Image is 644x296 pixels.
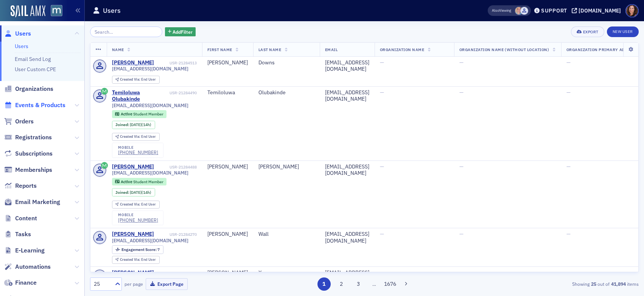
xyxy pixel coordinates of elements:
span: Profile [625,4,639,17]
div: Engagement Score: 7 [112,245,163,254]
a: Events & Products [4,101,65,109]
div: 7 [121,248,160,252]
div: USR-21284490 [170,90,197,95]
h1: Users [103,6,121,15]
span: [DATE] [130,190,142,195]
a: Email Send Log [15,56,51,62]
a: Active Student Member [115,112,163,117]
div: Active: Active: Student Member [112,178,167,185]
span: Engagement Score : [121,247,157,252]
div: USR-21284513 [155,61,197,65]
a: Tasks [4,230,31,238]
span: Organization Name (Without Location) [459,47,549,52]
div: Also [492,8,499,13]
div: [PERSON_NAME] [207,231,248,238]
a: Subscriptions [4,150,53,158]
div: [PERSON_NAME] [207,270,248,276]
div: End User [120,258,156,262]
button: 2 [334,277,348,291]
span: Joined : [115,122,130,127]
strong: 25 [590,280,597,287]
span: — [380,163,384,170]
a: Users [15,43,28,50]
span: Email [325,47,338,52]
div: Joined: 2025-08-25 00:00:00 [112,188,155,196]
button: 1 [317,277,331,291]
div: USR-21284488 [155,165,197,170]
div: USR-21284236 [155,271,197,276]
span: [DATE] [130,122,142,127]
strong: 41,894 [610,280,627,287]
span: Events & Products [15,101,65,109]
button: 3 [352,277,365,291]
span: [EMAIL_ADDRESS][DOMAIN_NAME] [112,66,188,72]
span: Orders [15,117,34,126]
div: [EMAIL_ADDRESS][DOMAIN_NAME] [325,164,369,177]
div: Created Via: End User [112,133,160,141]
div: [PERSON_NAME] [207,164,248,170]
span: Organizations [15,85,53,93]
div: mobile [118,145,158,150]
a: Email Marketing [4,198,60,206]
a: [PERSON_NAME] [112,164,154,170]
span: Created Via : [120,257,141,262]
div: Joined: 2025-08-25 00:00:00 [112,121,155,129]
div: Support [541,7,567,14]
div: Downs [258,59,314,66]
a: Temiloluwa Olubakinde [112,89,168,103]
span: Active [121,179,133,184]
span: Student Member [133,179,163,184]
div: mobile [118,213,158,217]
a: Active Student Member [115,179,163,184]
span: — [459,269,464,276]
div: (14h) [130,190,151,195]
img: SailAMX [11,5,45,17]
span: — [380,89,384,96]
span: [EMAIL_ADDRESS][DOMAIN_NAME] [112,238,188,243]
span: Add Filter [173,28,193,35]
div: [EMAIL_ADDRESS][DOMAIN_NAME] [325,270,369,283]
a: E-Learning [4,246,45,255]
a: Organizations [4,85,53,93]
a: Content [4,214,37,223]
span: Email Marketing [15,198,60,206]
img: SailAMX [51,5,62,17]
button: AddFilter [165,27,196,37]
span: Finance [15,279,37,287]
div: End User [120,135,156,139]
span: Created Via : [120,202,141,207]
div: [PHONE_NUMBER] [118,217,158,223]
a: Users [4,30,31,38]
button: 1676 [384,277,397,291]
span: — [380,231,384,237]
div: End User [120,203,156,207]
span: — [459,59,464,66]
span: … [369,280,380,287]
span: — [459,89,464,96]
span: — [566,89,571,96]
span: Registrations [15,133,52,142]
span: Dee Sullivan [515,7,523,15]
input: Search… [90,26,162,37]
div: End User [120,78,156,82]
a: [PERSON_NAME] [112,231,154,238]
span: — [566,269,571,276]
div: (14h) [130,122,151,127]
label: per page [124,280,143,287]
span: — [566,163,571,170]
span: Users [15,30,31,38]
a: Automations [4,263,51,271]
div: Active: Active: Student Member [112,110,167,118]
div: Created Via: End User [112,201,160,209]
span: First Name [207,47,232,52]
span: — [566,59,571,66]
span: Joined : [115,190,130,195]
span: Tasks [15,230,31,238]
a: Registrations [4,133,52,142]
span: Organization Name [380,47,425,52]
span: — [380,59,384,66]
span: [EMAIL_ADDRESS][DOMAIN_NAME] [112,103,188,108]
span: — [380,269,384,276]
